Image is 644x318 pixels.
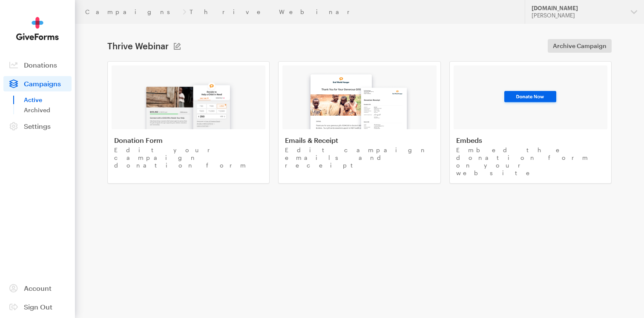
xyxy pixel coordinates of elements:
[3,76,72,91] a: Campaigns
[114,136,263,145] h4: Donation Form
[449,61,612,184] a: Embeds Embed the donation form on your website
[553,41,607,51] span: Archive Campaign
[24,105,72,115] a: Archived
[501,89,559,106] img: image-3-93ee28eb8bf338fe015091468080e1db9f51356d23dce784fdc61914b1599f14.png
[532,12,624,19] div: [PERSON_NAME]
[24,95,72,105] a: Active
[285,136,434,145] h4: Emails & Receipt
[24,61,57,69] span: Donations
[24,79,61,88] span: Campaigns
[548,39,612,53] a: Archive Campaign
[114,146,263,169] p: Edit your campaign donation form
[532,5,624,12] div: [DOMAIN_NAME]
[3,119,72,134] a: Settings
[107,41,169,51] h1: Thrive Webinar
[456,146,605,177] p: Embed the donation form on your website
[190,9,358,15] a: Thrive Webinar
[278,61,440,184] a: Emails & Receipt Edit campaign emails and receipt
[285,146,434,169] p: Edit campaign emails and receipt
[302,66,417,129] img: image-2-08a39f98273254a5d313507113ca8761204b64a72fdaab3e68b0fc5d6b16bc50.png
[3,57,72,73] a: Donations
[24,122,51,130] span: Settings
[456,136,605,145] h4: Embeds
[16,17,59,40] img: GiveForms
[107,61,270,184] a: Donation Form Edit your campaign donation form
[139,75,239,129] img: image-1-0e7e33c2fa879c29fc43b57e5885c2c5006ac2607a1de4641c4880897d5e5c7f.png
[85,9,179,15] a: Campaigns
